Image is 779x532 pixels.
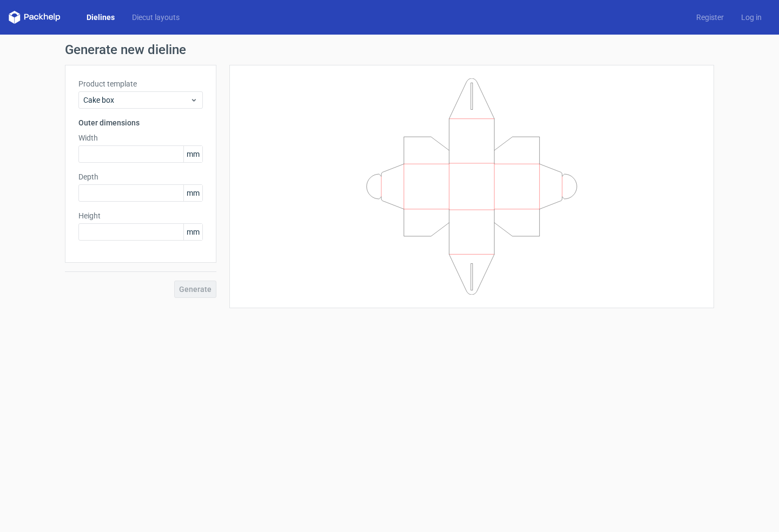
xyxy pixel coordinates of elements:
span: mm [183,224,202,240]
label: Width [78,132,203,143]
span: mm [183,146,202,162]
a: Register [688,12,732,23]
label: Depth [78,171,203,182]
a: Dielines [78,12,123,23]
span: mm [183,185,202,201]
a: Log in [732,12,770,23]
label: Height [78,210,203,221]
span: Cake box [83,95,190,105]
h1: Generate new dieline [65,43,714,56]
label: Product template [78,78,203,89]
a: Diecut layouts [123,12,188,23]
h3: Outer dimensions [78,117,203,128]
